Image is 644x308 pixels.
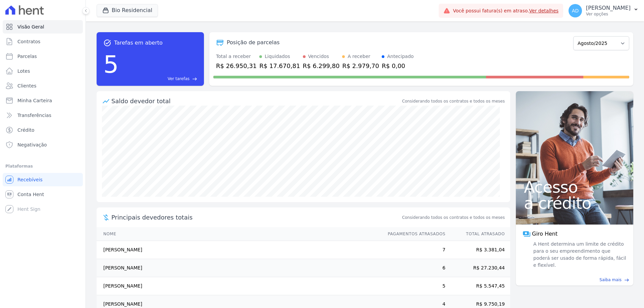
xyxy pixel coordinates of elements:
[259,61,300,70] div: R$ 17.670,81
[17,127,35,133] span: Crédito
[17,23,44,30] span: Visão Geral
[402,98,505,104] div: Considerando todos os contratos e todos os meses
[17,141,47,148] span: Negativação
[563,1,644,20] button: AD [PERSON_NAME] Ver opções
[529,8,559,13] a: Ver detalhes
[446,277,510,295] td: R$ 5.547,45
[387,53,414,60] div: Antecipado
[402,214,505,221] span: Considerando todos os contratos e todos os meses
[97,4,158,17] button: Bio Residencial
[17,112,51,119] span: Transferências
[624,278,629,283] span: east
[532,230,557,238] span: Giro Hent
[192,76,197,81] span: east
[3,109,83,122] a: Transferências
[114,39,163,47] span: Tarefas em aberto
[3,64,83,78] a: Lotes
[216,53,257,60] div: Total a receber
[3,50,83,63] a: Parcelas
[111,213,401,222] span: Principais devedores totais
[111,97,401,106] div: Saldo devedor total
[453,7,558,14] span: Você possui fatura(s) em atraso.
[382,61,414,70] div: R$ 0,00
[446,227,510,241] th: Total Atrasado
[303,61,340,70] div: R$ 6.299,80
[97,241,381,259] td: [PERSON_NAME]
[121,76,197,82] a: Ver tarefas east
[168,76,190,82] span: Ver tarefas
[265,53,290,60] div: Liquidados
[524,195,625,211] span: a crédito
[524,179,625,195] span: Acesso
[17,53,37,60] span: Parcelas
[381,241,446,259] td: 7
[381,277,446,295] td: 5
[347,53,370,60] div: A receber
[532,241,627,269] span: A Hent determina um limite de crédito para o seu empreendimento que poderá ser usado de forma ráp...
[17,97,52,104] span: Minha Carteira
[586,5,631,11] p: [PERSON_NAME]
[97,259,381,277] td: [PERSON_NAME]
[5,162,80,170] div: Plataformas
[3,79,83,93] a: Clientes
[446,241,510,259] td: R$ 3.381,04
[17,191,44,198] span: Conta Hent
[308,53,329,60] div: Vencidos
[381,227,446,241] th: Pagamentos Atrasados
[103,39,111,47] span: task_alt
[227,39,280,47] div: Posição de parcelas
[599,277,622,283] span: Saiba mais
[3,123,83,137] a: Crédito
[446,259,510,277] td: R$ 27.230,44
[3,173,83,186] a: Recebíveis
[3,138,83,151] a: Negativação
[342,61,379,70] div: R$ 2.979,70
[216,61,257,70] div: R$ 26.950,31
[3,188,83,201] a: Conta Hent
[586,11,631,17] p: Ver opções
[520,277,629,283] a: Saiba mais east
[3,94,83,107] a: Minha Carteira
[381,259,446,277] td: 6
[3,35,83,48] a: Contratos
[572,8,579,13] span: AD
[3,20,83,34] a: Visão Geral
[17,176,43,183] span: Recebíveis
[17,68,30,74] span: Lotes
[17,82,36,89] span: Clientes
[97,227,381,241] th: Nome
[17,38,40,45] span: Contratos
[103,47,119,82] div: 5
[97,277,381,295] td: [PERSON_NAME]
